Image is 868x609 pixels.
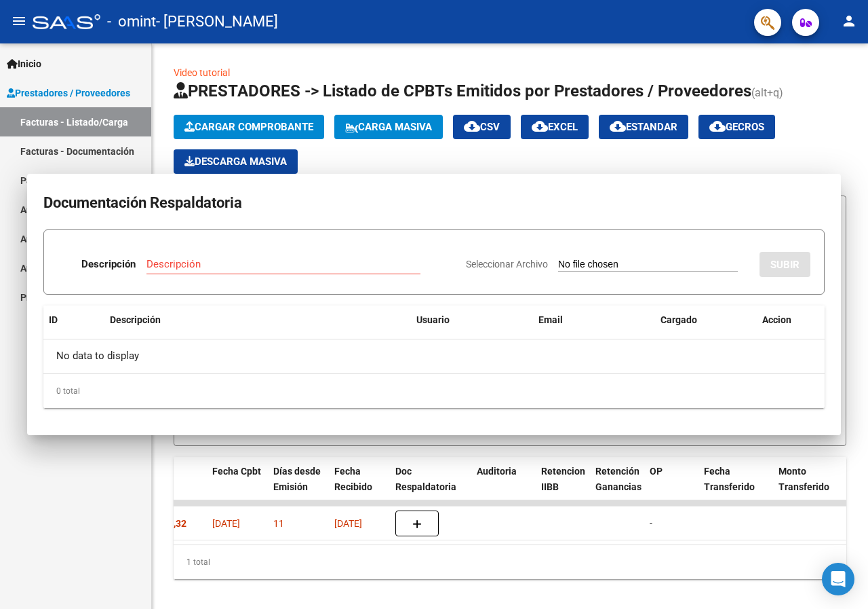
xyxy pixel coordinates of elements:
[773,457,848,517] datatable-header-cell: Monto Transferido
[7,86,130,100] span: Prestadores / Proveedores
[273,466,321,492] span: Días desde Emisión
[704,466,755,492] span: Fecha Transferido
[395,466,456,492] span: Doc Respaldatoria
[43,339,825,373] div: No data to display
[104,306,411,335] datatable-header-cell: Descripción
[464,121,500,133] span: CSV
[610,118,626,134] mat-icon: cloud_download
[650,518,652,529] span: -
[471,457,536,517] datatable-header-cell: Auditoria
[174,545,846,579] div: 1 total
[655,306,757,335] datatable-header-cell: Cargado
[477,466,517,477] span: Auditoria
[207,457,268,517] datatable-header-cell: Fecha Cpbt
[345,121,432,133] span: Carga Masiva
[43,374,825,408] div: 0 total
[212,518,240,529] span: [DATE]
[751,86,783,99] span: (alt+q)
[329,457,390,517] datatable-header-cell: Fecha Recibido
[709,118,726,134] mat-icon: cloud_download
[709,121,764,133] span: Gecros
[595,466,642,492] span: Retención Ganancias
[174,81,751,100] span: PRESTADORES -> Listado de CPBTs Emitidos por Prestadores / Proveedores
[762,314,791,325] span: Accion
[110,314,161,325] span: Descripción
[538,314,563,325] span: Email
[466,259,548,270] span: Seleccionar Archivo
[590,457,644,517] datatable-header-cell: Retención Ganancias
[334,518,362,529] span: [DATE]
[273,518,284,529] span: 11
[107,7,156,37] span: - omint
[532,118,548,134] mat-icon: cloud_download
[390,457,471,517] datatable-header-cell: Doc Respaldatoria
[610,121,677,133] span: Estandar
[841,13,857,29] mat-icon: person
[7,56,41,71] span: Inicio
[660,314,697,325] span: Cargado
[650,466,663,477] span: OP
[43,306,104,335] datatable-header-cell: ID
[644,457,698,517] datatable-header-cell: OP
[174,67,230,78] a: Video tutorial
[778,466,829,492] span: Monto Transferido
[533,306,655,335] datatable-header-cell: Email
[416,314,450,325] span: Usuario
[212,466,261,477] span: Fecha Cpbt
[770,259,800,271] span: SUBIR
[11,13,27,29] mat-icon: menu
[43,190,825,216] h2: Documentación Respaldatoria
[532,121,578,133] span: EXCEL
[156,7,278,37] span: - [PERSON_NAME]
[698,457,773,517] datatable-header-cell: Fecha Transferido
[81,257,136,272] p: Descripción
[759,252,810,277] button: SUBIR
[822,563,854,595] div: Open Intercom Messenger
[411,306,533,335] datatable-header-cell: Usuario
[184,121,313,133] span: Cargar Comprobante
[464,118,480,134] mat-icon: cloud_download
[541,466,585,492] span: Retencion IIBB
[49,314,58,325] span: ID
[268,457,329,517] datatable-header-cell: Días desde Emisión
[174,149,298,174] app-download-masive: Descarga masiva de comprobantes (adjuntos)
[536,457,590,517] datatable-header-cell: Retencion IIBB
[757,306,825,335] datatable-header-cell: Accion
[184,155,287,168] span: Descarga Masiva
[334,466,372,492] span: Fecha Recibido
